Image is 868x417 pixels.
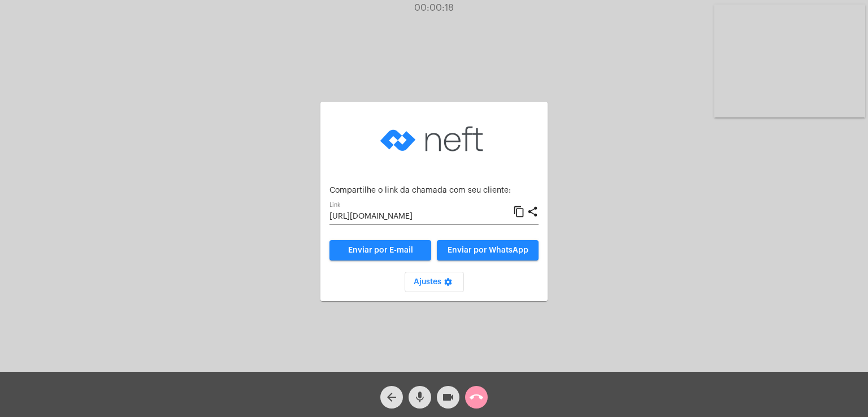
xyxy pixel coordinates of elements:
[414,278,455,286] span: Ajustes
[413,390,427,404] mat-icon: mic
[377,111,491,167] img: logo-neft-novo-2.png
[329,186,539,195] p: Compartilhe o link da chamada com seu cliente:
[470,390,483,404] mat-icon: call_end
[414,3,454,12] span: 00:00:18
[448,246,528,254] span: Enviar por WhatsApp
[513,205,525,219] mat-icon: content_copy
[385,390,398,404] mat-icon: arrow_back
[348,246,413,254] span: Enviar por E-mail
[441,390,455,404] mat-icon: videocam
[405,272,464,292] button: Ajustes
[527,205,539,219] mat-icon: share
[441,277,455,291] mat-icon: settings
[329,240,431,260] a: Enviar por E-mail
[437,240,539,260] button: Enviar por WhatsApp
